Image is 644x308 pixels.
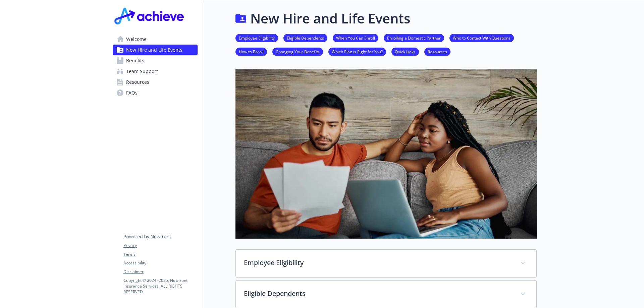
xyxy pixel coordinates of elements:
[250,8,410,28] h1: New Hire and Life Events
[113,45,198,55] a: New Hire and Life Events
[123,278,197,295] p: Copyright © 2024 - 2025 , Newfront Insurance Services, ALL RIGHTS RESERVED
[236,281,536,308] div: Eligible Dependents
[113,34,198,45] a: Welcome
[113,87,198,98] a: FAQs
[235,69,537,239] img: new hire page banner
[126,34,147,45] span: Welcome
[123,251,197,257] a: Terms
[123,243,197,249] a: Privacy
[113,66,198,77] a: Team Support
[333,35,378,41] a: When You Can Enroll
[272,48,323,55] a: Changing Your Benefits
[391,48,419,55] a: Quick Links
[123,260,197,266] a: Accessibility
[123,269,197,275] a: Disclaimer
[384,35,444,41] a: Enrolling a Domestic Partner
[283,35,327,41] a: Eligible Dependents
[113,55,198,66] a: Benefits
[328,48,386,55] a: Which Plan is Right for You?
[126,87,138,98] span: FAQs
[449,35,514,41] a: Who to Contact With Questions
[235,35,278,41] a: Employee Eligibility
[244,289,512,299] p: Eligible Dependents
[126,55,144,66] span: Benefits
[236,250,536,277] div: Employee Eligibility
[126,45,182,55] span: New Hire and Life Events
[235,48,267,55] a: How to Enroll
[126,66,158,77] span: Team Support
[424,48,450,55] a: Resources
[113,77,198,87] a: Resources
[244,258,512,268] p: Employee Eligibility
[126,77,149,87] span: Resources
